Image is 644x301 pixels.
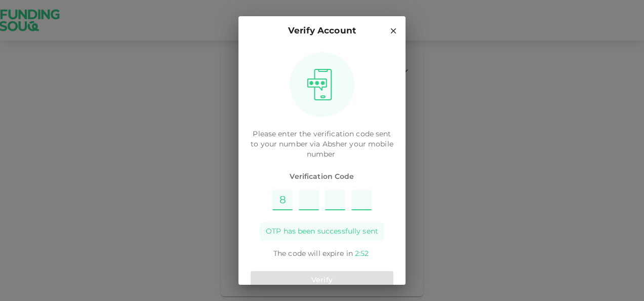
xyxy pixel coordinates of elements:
[272,190,293,210] input: Please enter OTP character 1
[266,227,378,237] span: OTP has been successfully sent
[325,190,345,210] input: Please enter OTP character 3
[355,250,369,257] span: 2 : 52
[288,24,356,38] p: Verify Account
[351,190,372,210] input: Please enter OTP character 4
[307,141,393,158] span: your mobile number
[303,68,336,101] img: otpImage
[251,129,393,160] p: Please enter the verification code sent to your number via Absher
[273,250,353,257] span: The code will expire in
[251,172,393,182] span: Verification Code
[299,190,319,210] input: Please enter OTP character 2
